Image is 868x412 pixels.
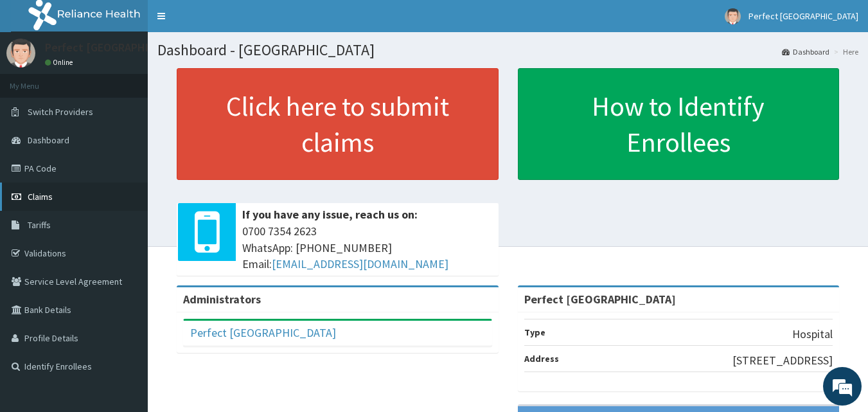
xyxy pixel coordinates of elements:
[272,256,448,271] a: [EMAIL_ADDRESS][DOMAIN_NAME]
[183,292,261,307] b: Administrators
[177,68,499,180] a: Click here to submit claims
[45,42,192,53] p: Perfect [GEOGRAPHIC_DATA]
[782,46,829,57] a: Dashboard
[524,353,559,364] b: Address
[45,58,76,67] a: Online
[518,68,840,180] a: How to Identify Enrollees
[732,352,833,369] p: [STREET_ADDRESS]
[242,223,492,273] span: 0700 7354 2623 WhatsApp: [PHONE_NUMBER] Email:
[6,39,35,67] img: User Image
[190,325,336,340] a: Perfect [GEOGRAPHIC_DATA]
[157,42,858,58] h1: Dashboard - [GEOGRAPHIC_DATA]
[725,8,741,24] img: User Image
[28,191,53,202] span: Claims
[792,326,833,343] p: Hospital
[28,106,93,118] span: Switch Providers
[748,10,858,22] span: Perfect [GEOGRAPHIC_DATA]
[524,292,676,307] strong: Perfect [GEOGRAPHIC_DATA]
[28,134,69,146] span: Dashboard
[831,46,858,57] li: Here
[524,327,545,338] b: Type
[28,219,51,231] span: Tariffs
[242,207,418,222] b: If you have any issue, reach us on:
